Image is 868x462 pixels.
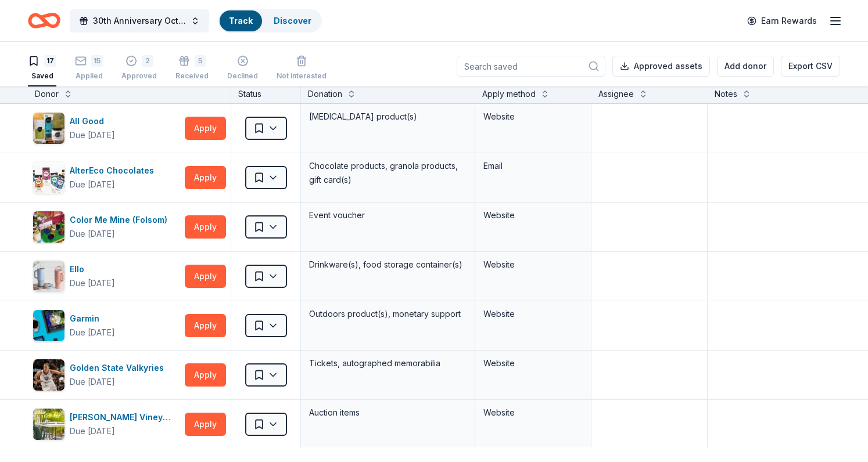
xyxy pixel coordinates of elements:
div: Due [DATE] [70,178,115,192]
div: Website [483,307,583,321]
input: Search saved [457,56,605,77]
button: Export CSV [781,56,840,77]
button: Image for Honig Vineyard and Winery[PERSON_NAME] Vineyard and WineryDue [DATE] [33,408,180,441]
button: Declined [227,50,258,86]
button: Image for All GoodAll GoodDue [DATE] [33,112,180,145]
div: Assignee [598,87,634,101]
div: Event voucher [308,207,468,223]
button: Approved assets [612,56,710,77]
img: Image for Honig Vineyard and Winery [33,409,64,440]
div: Garmin [70,312,115,326]
div: Saved [28,71,56,81]
img: Image for Golden State Valkyries [33,359,64,391]
button: Add donor [717,56,774,77]
img: Image for All Good [33,113,64,144]
img: Image for Ello [33,261,64,292]
div: Due [DATE] [70,227,115,241]
div: Website [483,208,583,222]
button: Apply [185,363,226,387]
div: 15 [91,55,103,67]
button: Apply [185,117,226,140]
div: Applied [75,71,103,81]
button: Apply [185,215,226,239]
div: Auction items [308,405,468,421]
div: Email [483,159,583,173]
button: Apply [185,166,226,189]
div: Apply method [482,87,536,101]
img: Image for Garmin [33,310,64,341]
div: Drinkware(s), food storage container(s) [308,257,468,273]
div: Tickets, autographed memorabilia [308,355,468,371]
div: Website [483,406,583,420]
button: 5Received [175,50,209,86]
button: Image for AlterEco ChocolatesAlterEco ChocolatesDue [DATE] [33,161,180,194]
a: Track [229,16,253,26]
div: Due [DATE] [70,424,115,438]
div: AlterEco Chocolates [70,164,159,178]
div: Website [483,356,583,370]
img: Image for Color Me Mine (Folsom) [33,211,64,243]
button: Image for Color Me Mine (Folsom)Color Me Mine (Folsom)Due [DATE] [33,211,180,243]
div: Status [231,82,301,103]
div: 5 [195,55,206,67]
div: Notes [715,87,737,101]
div: Due [DATE] [70,326,115,340]
button: Apply [185,265,226,288]
div: Approved [121,71,157,81]
button: Image for GarminGarminDue [DATE] [33,309,180,342]
div: Ello [70,262,115,276]
div: 2 [142,55,153,67]
button: 17Saved [28,50,56,86]
div: Website [483,110,583,124]
div: Due [DATE] [70,276,115,290]
div: Received [175,71,209,81]
div: Due [DATE] [70,128,115,142]
button: 15Applied [75,50,103,86]
span: 30th Anniversary Octoberfest for a Cause [93,14,186,28]
img: Image for AlterEco Chocolates [33,162,64,193]
div: Chocolate products, granola products, gift card(s) [308,158,468,188]
div: Due [DATE] [70,375,115,389]
a: Earn Rewards [740,10,824,31]
button: Not interested [277,50,327,86]
button: Apply [185,413,226,436]
div: Donor [35,87,59,101]
div: Donation [308,87,342,101]
div: All Good [70,114,115,128]
button: 2Approved [121,50,157,86]
div: Outdoors product(s), monetary support [308,306,468,322]
button: Apply [185,314,226,337]
div: Declined [227,71,258,81]
button: 30th Anniversary Octoberfest for a Cause [70,9,209,33]
button: TrackDiscover [218,9,322,33]
div: Golden State Valkyries [70,361,168,375]
div: Website [483,258,583,272]
div: [PERSON_NAME] Vineyard and Winery [70,410,180,424]
button: Image for Golden State ValkyriesGolden State ValkyriesDue [DATE] [33,359,180,391]
button: Image for ElloElloDue [DATE] [33,260,180,293]
a: Discover [274,16,311,26]
div: Not interested [277,71,327,81]
div: 17 [44,55,56,67]
div: [MEDICAL_DATA] product(s) [308,109,468,125]
a: Home [28,7,60,34]
div: Color Me Mine (Folsom) [70,213,172,227]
